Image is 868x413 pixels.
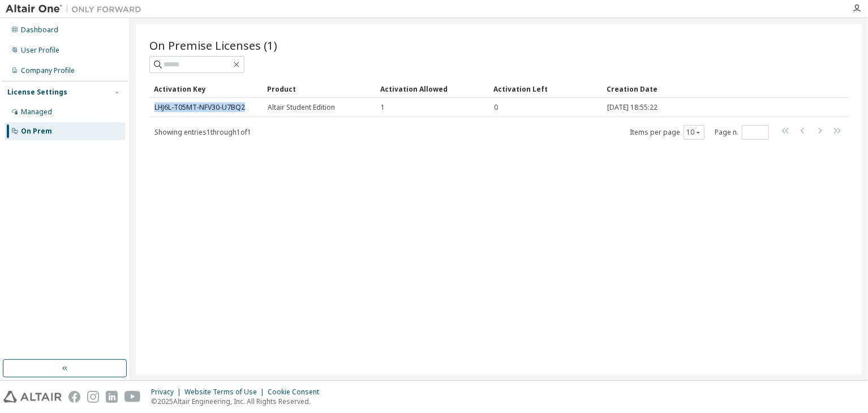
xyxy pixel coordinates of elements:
div: Creation Date [607,80,799,98]
span: 0 [494,103,498,112]
div: Dashboard [21,25,58,35]
div: Privacy [151,388,184,397]
span: Items per page [630,125,704,140]
div: Product [267,80,371,98]
div: Website Terms of Use [184,388,268,397]
div: License Settings [7,88,67,97]
img: instagram.svg [87,391,99,403]
img: Altair One [6,3,147,15]
img: facebook.svg [68,391,80,403]
span: Showing entries 1 through 1 of 1 [154,127,251,137]
div: Cookie Consent [268,388,326,397]
div: Managed [21,107,52,117]
img: youtube.svg [124,391,141,403]
div: Activation Allowed [380,80,484,98]
div: User Profile [21,46,59,55]
button: 10 [686,128,702,137]
span: Altair Student Edition [268,103,335,112]
p: © 2025 Altair Engineering, Inc. All Rights Reserved. [151,397,326,406]
div: Activation Key [154,80,258,98]
div: Activation Left [493,80,598,98]
a: LHJ6L-T05MT-NFV30-U7BQ2 [154,102,245,112]
span: [DATE] 18:55:22 [607,103,658,112]
div: Company Profile [21,66,75,75]
span: Page n. [715,125,769,140]
span: 1 [381,103,385,112]
span: On Premise Licenses (1) [149,37,277,53]
img: linkedin.svg [106,391,118,403]
div: On Prem [21,127,52,136]
img: altair_logo.svg [3,391,62,403]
